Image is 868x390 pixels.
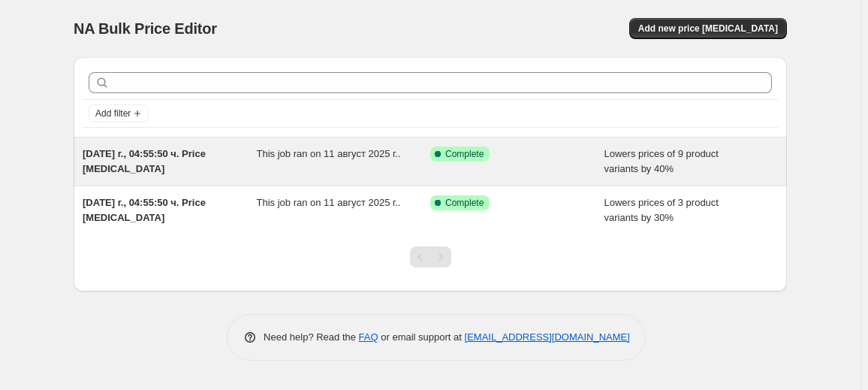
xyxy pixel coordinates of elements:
span: Complete [445,197,484,209]
span: Need help? Read the [264,331,359,343]
span: This job ran on 11 август 2025 г.. [257,197,401,208]
span: [DATE] г., 04:55:50 ч. Price [MEDICAL_DATA] [83,148,206,174]
span: Add filter [95,107,131,119]
span: Lowers prices of 9 product variants by 40% [604,148,719,174]
span: Complete [445,148,484,160]
button: Add new price [MEDICAL_DATA] [629,18,787,39]
span: [DATE] г., 04:55:50 ч. Price [MEDICAL_DATA] [83,197,206,223]
a: FAQ [359,331,378,343]
span: NA Bulk Price Editor [74,20,217,37]
span: Add new price [MEDICAL_DATA] [638,23,778,35]
nav: Pagination [410,246,451,268]
span: or email support at [378,331,465,343]
button: Add filter [89,104,149,122]
a: [EMAIL_ADDRESS][DOMAIN_NAME] [465,331,630,343]
span: Lowers prices of 3 product variants by 30% [604,197,719,223]
span: This job ran on 11 август 2025 г.. [257,148,401,159]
